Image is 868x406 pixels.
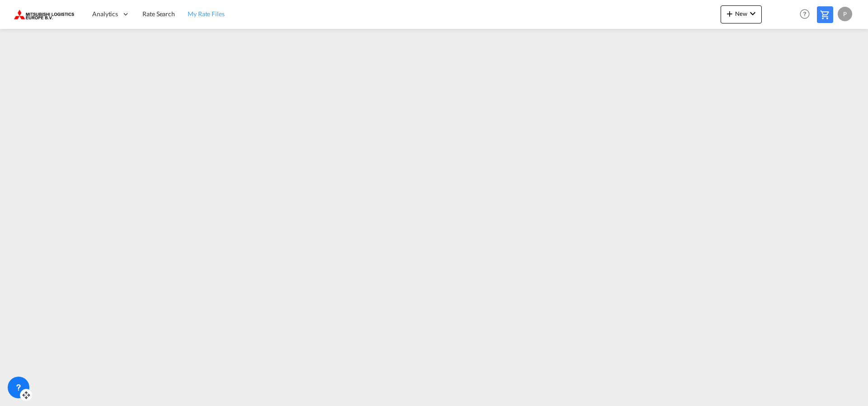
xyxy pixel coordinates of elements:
[721,5,762,23] button: icon-plus 400-fgNewicon-chevron-down
[92,9,118,19] span: Analytics
[797,6,812,22] span: Help
[142,10,175,18] span: Rate Search
[724,8,735,19] md-icon: icon-plus 400-fg
[838,7,852,21] div: P
[724,10,758,17] span: New
[797,6,817,23] div: Help
[188,10,225,18] span: My Rate Files
[14,4,75,24] img: 0def066002f611f0b450c5c881a5d6ed.png
[747,8,758,19] md-icon: icon-chevron-down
